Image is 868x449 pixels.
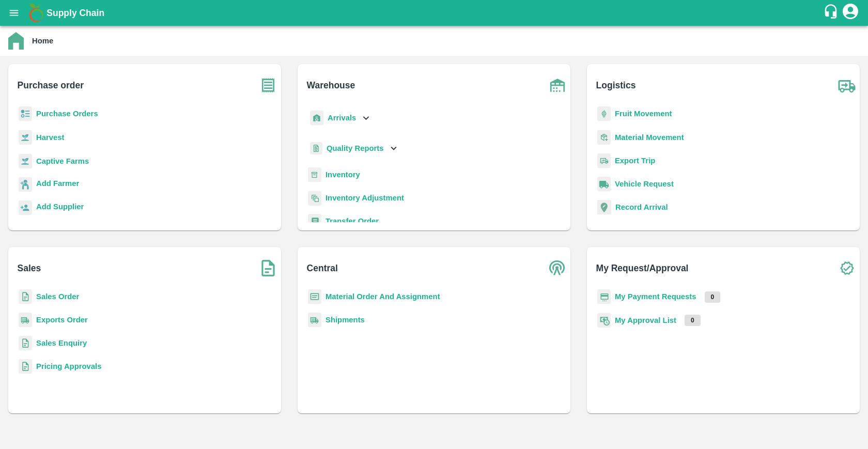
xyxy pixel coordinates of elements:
[26,3,47,23] img: logo
[597,153,611,168] img: delivery
[19,177,32,192] img: farmer
[596,261,689,275] b: My Request/Approval
[597,289,611,304] img: payment
[19,336,32,351] img: sales
[545,72,570,98] img: warehouse
[841,2,860,24] div: account of current user
[19,289,32,304] img: sales
[615,157,655,165] a: Export Trip
[685,315,701,326] p: 0
[36,179,79,188] b: Add Farmer
[36,203,84,211] b: Add Supplier
[596,78,636,92] b: Logistics
[326,316,365,324] a: Shipments
[19,200,32,215] img: supplier
[255,255,281,281] img: soSales
[307,78,355,92] b: Warehouse
[308,214,321,229] img: whTransfer
[308,106,372,130] div: Arrivals
[615,203,668,211] a: Record Arrival
[597,130,611,145] img: material
[705,291,721,303] p: 0
[834,72,860,98] img: truck
[615,180,674,188] a: Vehicle Request
[18,261,41,275] b: Sales
[19,153,32,169] img: harvest
[597,200,611,214] img: recordArrival
[19,130,32,145] img: harvest
[834,255,860,281] img: check
[36,339,87,347] a: Sales Enquiry
[597,177,611,192] img: vehicle
[36,201,84,215] a: Add Supplier
[36,178,79,192] a: Add Farmer
[310,142,322,155] img: qualityReport
[308,167,321,182] img: whInventory
[36,110,98,118] a: Purchase Orders
[615,110,672,118] a: Fruit Movement
[36,292,79,301] a: Sales Order
[18,78,84,92] b: Purchase order
[255,72,281,98] img: purchase
[327,144,384,152] b: Quality Reports
[308,289,321,304] img: centralMaterial
[615,316,676,324] a: My Approval List
[328,114,356,122] b: Arrivals
[47,8,104,18] b: Supply Chain
[326,194,404,202] a: Inventory Adjustment
[326,217,379,225] a: Transfer Order
[8,32,24,50] img: home
[19,359,32,374] img: sales
[615,292,696,301] a: My Payment Requests
[597,313,611,328] img: approval
[36,316,88,324] a: Exports Order
[36,157,89,165] a: Captive Farms
[19,106,32,121] img: reciept
[36,362,101,370] a: Pricing Approvals
[307,261,338,275] b: Central
[308,191,321,206] img: inventory
[326,292,440,301] a: Material Order And Assignment
[32,37,53,45] b: Home
[615,133,684,142] a: Material Movement
[19,313,32,328] img: shipments
[597,106,611,121] img: fruit
[2,1,26,25] button: open drawer
[36,133,64,142] a: Harvest
[47,6,823,20] a: Supply Chain
[823,4,841,22] div: customer-support
[308,313,321,328] img: shipments
[310,111,323,126] img: whArrival
[545,255,570,281] img: central
[308,138,399,159] div: Quality Reports
[326,171,360,179] a: Inventory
